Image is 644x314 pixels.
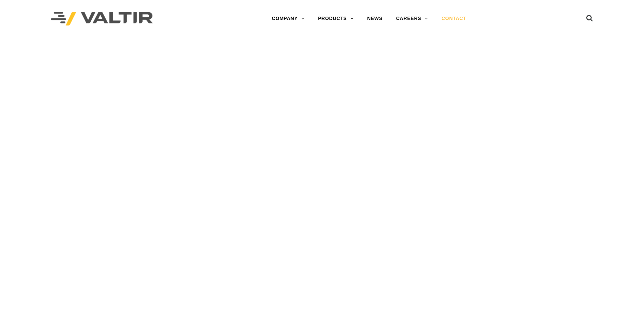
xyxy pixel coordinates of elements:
a: CONTACT [435,12,473,25]
a: NEWS [361,12,389,25]
img: Valtir [51,12,153,26]
a: PRODUCTS [311,12,361,25]
a: COMPANY [265,12,311,25]
a: CAREERS [389,12,435,25]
